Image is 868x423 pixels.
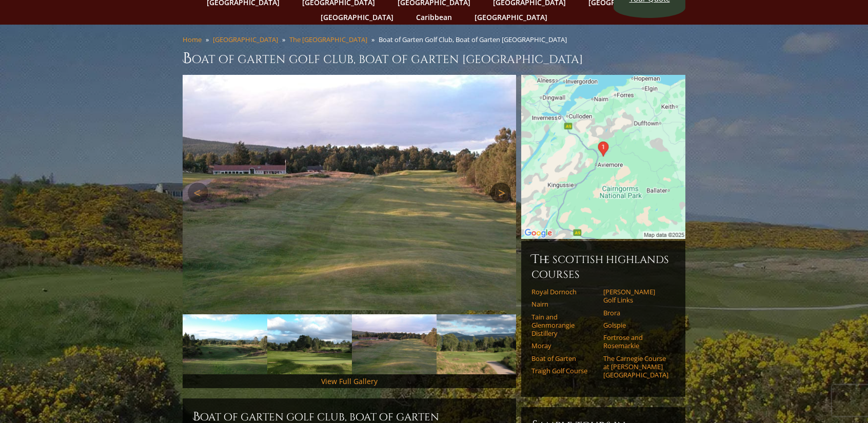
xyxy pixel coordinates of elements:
a: Nairn [531,300,597,308]
img: Google Map of Nethybridge Rd, Boat of Garten, Inverness-Shire PH24 3BQ, United Kingdom [521,75,685,239]
a: [GEOGRAPHIC_DATA] [315,10,399,25]
a: [GEOGRAPHIC_DATA] [469,10,553,25]
a: Previous [188,183,208,203]
h1: Boat of Garten Golf Club, Boat of Garten [GEOGRAPHIC_DATA] [183,48,685,69]
a: [GEOGRAPHIC_DATA] [213,35,278,44]
a: Next [490,183,511,203]
a: Fortrose and Rosemarkie [603,333,668,350]
a: Moray [531,341,597,350]
a: Tain and Glenmorangie Distillery [531,313,597,338]
a: View Full Gallery [321,376,378,386]
a: Boat of Garten [531,354,597,362]
a: Traigh Golf Course [531,367,597,375]
a: Home [183,35,202,44]
h6: The Scottish Highlands Courses [531,251,675,281]
a: Brora [603,309,668,317]
a: Royal Dornoch [531,288,597,296]
a: The [GEOGRAPHIC_DATA] [289,35,367,44]
a: [PERSON_NAME] Golf Links [603,288,668,305]
a: Golspie [603,321,668,329]
a: The Carnegie Course at [PERSON_NAME][GEOGRAPHIC_DATA] [603,354,668,379]
a: Caribbean [411,10,457,25]
li: Boat of Garten Golf Club, Boat of Garten [GEOGRAPHIC_DATA] [379,35,571,44]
